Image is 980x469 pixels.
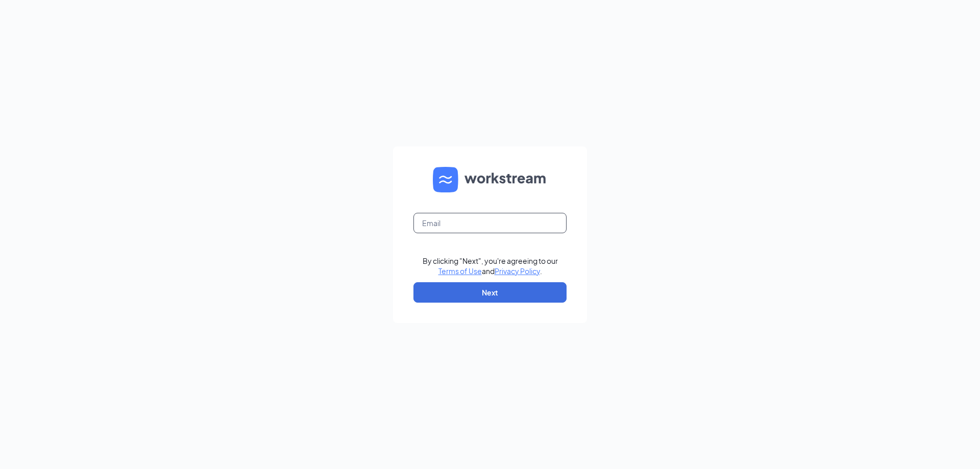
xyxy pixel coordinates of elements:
button: Next [413,282,567,303]
input: Email [413,213,567,233]
a: Terms of Use [438,266,482,276]
div: By clicking "Next", you're agreeing to our and . [423,256,558,276]
a: Privacy Policy [495,266,540,276]
img: WS logo and Workstream text [433,167,547,192]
